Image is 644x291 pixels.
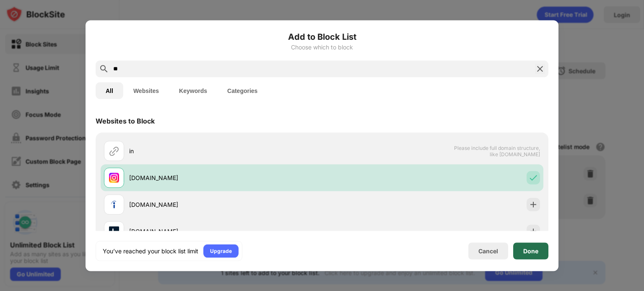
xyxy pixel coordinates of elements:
div: Upgrade [210,247,232,255]
div: Choose which to block [96,44,548,50]
img: favicons [109,226,119,236]
div: [DOMAIN_NAME] [129,200,322,209]
button: Websites [123,82,169,99]
div: in [129,147,322,155]
button: Keywords [169,82,217,99]
div: You’ve reached your block list limit [103,247,198,255]
button: Categories [217,82,267,99]
img: favicons [109,199,119,209]
img: search.svg [99,64,109,74]
img: search-close [535,64,545,74]
button: All [96,82,123,99]
img: favicons [109,173,119,183]
div: Cancel [478,247,498,255]
div: [DOMAIN_NAME] [129,173,322,182]
img: url.svg [109,146,119,156]
div: Websites to Block [96,116,155,125]
h6: Add to Block List [96,30,548,43]
div: Done [523,247,538,254]
span: Please include full domain structure, like [DOMAIN_NAME] [454,144,540,157]
div: [DOMAIN_NAME] [129,227,322,236]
